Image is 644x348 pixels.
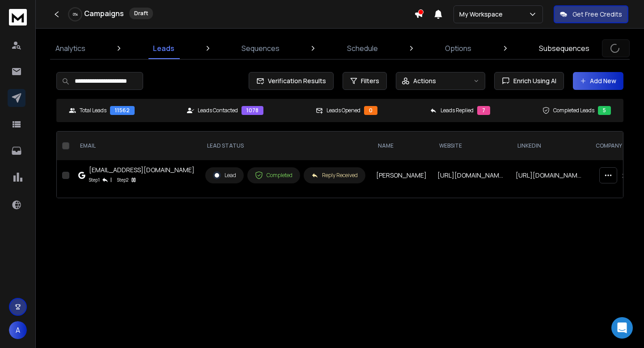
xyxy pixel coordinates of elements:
[459,10,506,19] p: My Workspace
[110,106,135,115] div: 11562
[342,38,383,59] a: Schedule
[572,10,622,19] p: Get Free Credits
[494,72,564,90] button: Enrich Using AI
[117,175,128,184] p: Step 2
[241,106,263,115] div: 1078
[432,160,510,191] td: [URL][DOMAIN_NAME]
[553,107,594,114] p: Completed Leads
[236,38,285,59] a: Sequences
[432,132,510,160] th: website
[510,132,589,160] th: LinkedIn
[9,9,27,25] img: logo
[445,43,471,54] p: Options
[50,38,91,59] a: Analytics
[364,106,377,115] div: 0
[413,76,436,85] p: Actions
[9,321,27,339] button: A
[539,43,589,54] p: Subsequences
[153,43,174,54] p: Leads
[477,106,490,115] div: 7
[255,171,292,179] div: Completed
[198,107,238,114] p: Leads Contacted
[129,8,153,19] div: Draft
[371,160,432,191] td: [PERSON_NAME]
[611,317,633,339] div: Open Intercom Messenger
[510,76,556,85] span: Enrich Using AI
[213,171,236,179] div: Lead
[534,38,595,59] a: Subsequences
[326,107,360,114] p: Leads Opened
[441,107,474,114] p: Leads Replied
[264,76,326,85] span: Verification Results
[347,43,378,54] p: Schedule
[73,12,78,17] p: 0 %
[84,8,124,19] h1: Campaigns
[598,106,611,115] div: 5
[249,72,334,90] button: Verification Results
[510,160,589,191] td: [URL][DOMAIN_NAME]
[573,72,623,90] button: Add New
[80,107,106,114] p: Total Leads
[89,166,195,174] div: [EMAIL_ADDRESS][DOMAIN_NAME]
[200,132,371,160] th: LEAD STATUS
[73,132,200,160] th: EMAIL
[110,175,112,184] p: |
[343,72,387,90] button: Filters
[89,175,100,184] p: Step 1
[371,132,432,160] th: NAME
[554,5,628,23] button: Get Free Credits
[361,76,379,85] span: Filters
[311,172,358,179] div: Reply Received
[440,38,477,59] a: Options
[148,38,180,59] a: Leads
[241,43,280,54] p: Sequences
[55,43,85,54] p: Analytics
